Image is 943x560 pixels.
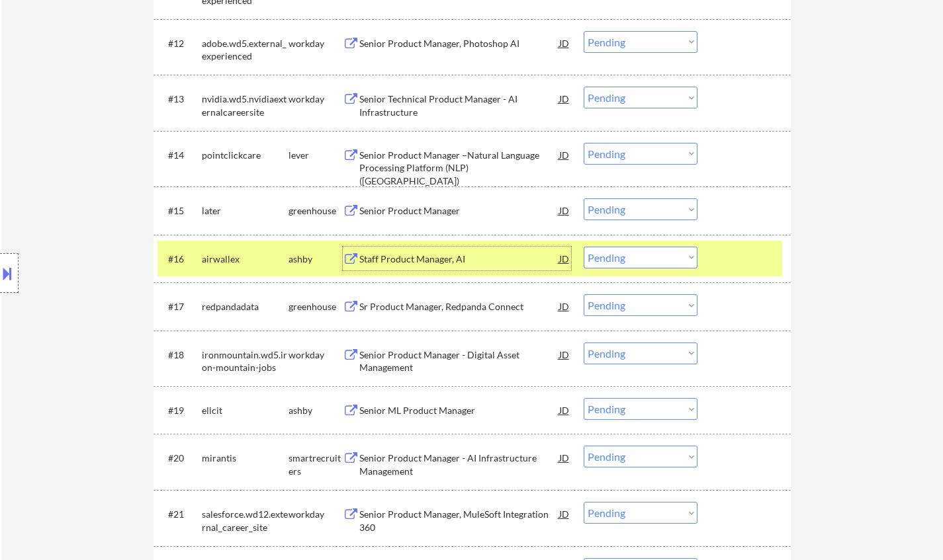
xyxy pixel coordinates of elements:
[202,508,289,534] div: salesforce.wd12.external_career_site
[558,31,571,55] div: JD
[202,253,289,266] div: airwallex
[289,300,343,313] div: greenhouse
[359,204,559,218] div: Senior Product Manager
[558,198,571,222] div: JD
[168,508,191,521] div: #21
[289,508,343,521] div: workday
[289,452,343,477] div: smartrecruiters
[202,348,289,374] div: ironmountain.wd5.iron-mountain-jobs
[558,294,571,318] div: JD
[202,204,289,218] div: later
[359,37,559,50] div: Senior Product Manager, Photoshop AI
[359,253,559,266] div: Staff Product Manager, AI
[168,37,191,50] div: #12
[202,404,289,417] div: elicit
[289,93,343,106] div: workday
[359,300,559,313] div: Sr Product Manager, Redpanda Connect
[289,149,343,162] div: lever
[558,446,571,469] div: JD
[359,508,559,534] div: Senior Product Manager, MuleSoft Integration 360
[289,204,343,218] div: greenhouse
[289,37,343,50] div: workday
[359,93,559,118] div: Senior Technical Product Manager - AI Infrastructure
[359,348,559,374] div: Senior Product Manager - Digital Asset Management
[359,149,559,188] div: Senior Product Manager –Natural Language Processing Platform (NLP) ([GEOGRAPHIC_DATA])
[558,143,571,167] div: JD
[202,149,289,162] div: pointclickcare
[558,342,571,366] div: JD
[202,300,289,313] div: redpandadata
[202,37,289,63] div: adobe.wd5.external_experienced
[202,452,289,465] div: mirantis
[289,404,343,417] div: ashby
[359,452,559,477] div: Senior Product Manager - AI Infrastructure Management
[558,502,571,526] div: JD
[558,87,571,110] div: JD
[359,404,559,417] div: Senior ML Product Manager
[289,348,343,362] div: workday
[289,253,343,266] div: ashby
[202,93,289,118] div: nvidia.wd5.nvidiaexternalcareersite
[558,247,571,270] div: JD
[558,398,571,422] div: JD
